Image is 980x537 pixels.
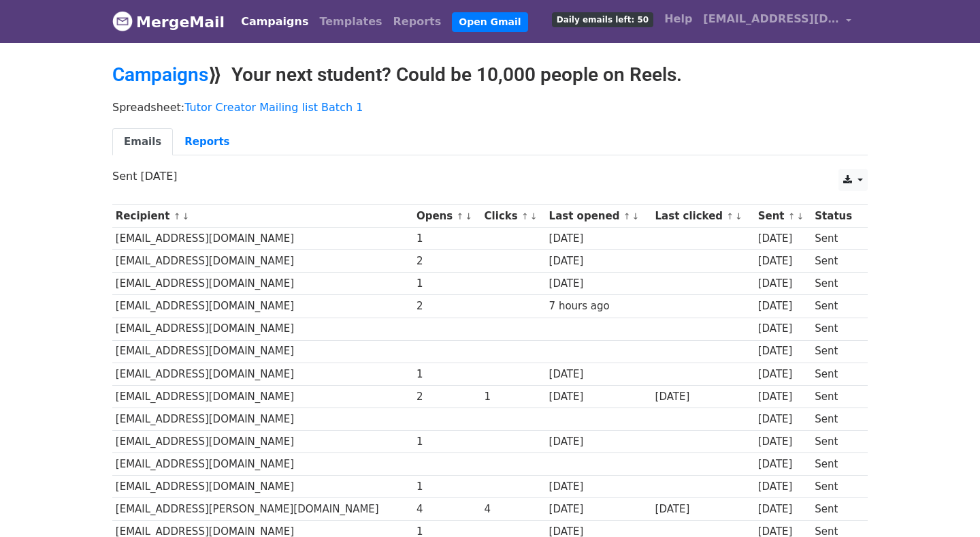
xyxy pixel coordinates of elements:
[546,5,659,33] a: Daily emails left: 50
[112,273,413,295] td: [EMAIL_ADDRESS][DOMAIN_NAME]
[758,343,808,359] div: [DATE]
[632,211,639,221] a: ↓
[812,476,861,498] td: Sent
[623,211,631,221] a: ↑
[112,453,413,476] td: [EMAIL_ADDRESS][DOMAIN_NAME]
[812,498,861,521] td: Sent
[758,412,808,427] div: [DATE]
[112,295,413,318] td: [EMAIL_ADDRESS][DOMAIN_NAME]
[112,63,868,87] h2: ⟫ Your next student? Could be 10,000 people on Reels.
[758,457,808,472] div: [DATE]
[485,502,542,517] div: 4
[173,128,241,156] a: Reports
[758,502,808,517] div: [DATE]
[112,228,413,250] td: [EMAIL_ADDRESS][DOMAIN_NAME]
[659,5,698,33] a: Help
[416,389,478,405] div: 2
[456,211,463,221] a: ↑
[112,385,413,408] td: [EMAIL_ADDRESS][DOMAIN_NAME]
[758,367,808,382] div: [DATE]
[812,340,861,363] td: Sent
[812,431,861,453] td: Sent
[652,205,755,228] th: Last clicked
[174,211,181,221] a: ↑
[758,434,808,450] div: [DATE]
[812,205,861,228] th: Status
[703,11,839,27] span: [EMAIL_ADDRESS][DOMAIN_NAME]
[812,453,861,476] td: Sent
[655,502,752,517] div: [DATE]
[112,11,133,31] img: MergeMail logo
[758,276,808,292] div: [DATE]
[549,367,649,382] div: [DATE]
[112,250,413,273] td: [EMAIL_ADDRESS][DOMAIN_NAME]
[549,389,649,405] div: [DATE]
[112,7,225,36] a: MergeMail
[416,254,478,269] div: 2
[549,254,649,269] div: [DATE]
[112,100,868,114] p: Spreadsheet:
[112,363,413,385] td: [EMAIL_ADDRESS][DOMAIN_NAME]
[549,276,649,292] div: [DATE]
[416,298,478,314] div: 2
[416,367,478,382] div: 1
[812,385,861,408] td: Sent
[812,363,861,385] td: Sent
[112,431,413,453] td: [EMAIL_ADDRESS][DOMAIN_NAME]
[416,434,478,450] div: 1
[758,389,808,405] div: [DATE]
[698,5,857,37] a: [EMAIL_ADDRESS][DOMAIN_NAME]
[112,340,413,363] td: [EMAIL_ADDRESS][DOMAIN_NAME]
[812,408,861,430] td: Sent
[755,205,812,228] th: Sent
[521,211,529,221] a: ↑
[549,502,649,517] div: [DATE]
[112,205,413,228] th: Recipient
[416,502,478,517] div: 4
[788,211,796,221] a: ↑
[812,295,861,318] td: Sent
[485,389,542,405] div: 1
[549,231,649,247] div: [DATE]
[112,476,413,498] td: [EMAIL_ADDRESS][DOMAIN_NAME]
[758,479,808,495] div: [DATE]
[812,250,861,273] td: Sent
[758,298,808,314] div: [DATE]
[416,479,478,495] div: 1
[184,101,363,114] a: Tutor Creator Mailing list Batch 1
[549,434,649,450] div: [DATE]
[112,498,413,521] td: [EMAIL_ADDRESS][PERSON_NAME][DOMAIN_NAME]
[655,389,752,405] div: [DATE]
[112,169,868,183] p: Sent [DATE]
[549,479,649,495] div: [DATE]
[465,211,472,221] a: ↓
[235,8,314,35] a: Campaigns
[112,63,208,86] a: Campaigns
[812,318,861,340] td: Sent
[912,472,980,537] iframe: Chat Widget
[549,298,649,314] div: 7 hours ago
[552,12,653,27] span: Daily emails left: 50
[416,276,478,292] div: 1
[481,205,546,228] th: Clicks
[388,8,447,35] a: Reports
[797,211,804,221] a: ↓
[758,231,808,247] div: [DATE]
[726,211,734,221] a: ↑
[112,408,413,430] td: [EMAIL_ADDRESS][DOMAIN_NAME]
[416,231,478,247] div: 1
[812,273,861,295] td: Sent
[758,321,808,337] div: [DATE]
[530,211,538,221] a: ↓
[758,254,808,269] div: [DATE]
[182,211,189,221] a: ↓
[112,128,173,156] a: Emails
[452,12,527,32] a: Open Gmail
[812,228,861,250] td: Sent
[413,205,481,228] th: Opens
[314,8,387,35] a: Templates
[735,211,742,221] a: ↓
[546,205,652,228] th: Last opened
[112,318,413,340] td: [EMAIL_ADDRESS][DOMAIN_NAME]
